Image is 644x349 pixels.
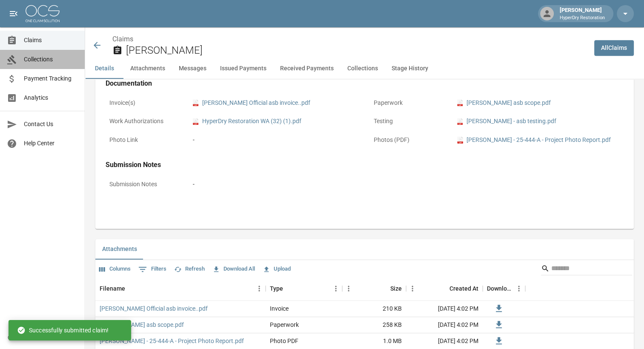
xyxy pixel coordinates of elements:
div: Created At [406,277,483,300]
h4: Submission Notes [106,161,624,169]
button: Details [85,58,123,79]
button: Menu [512,282,525,295]
p: Invoice(s) [106,95,182,111]
button: Issued Payments [213,58,273,79]
div: [DATE] 4:02 PM [406,301,483,317]
a: [PERSON_NAME] - 25-444-A - Project Photo Report.pdf [100,337,244,345]
a: Claims [112,35,133,43]
div: - [193,180,195,189]
p: HyperDry Restoration [560,14,605,22]
div: Download [483,277,525,300]
button: Menu [406,282,419,295]
a: pdf[PERSON_NAME] Official asb invoice..pdf [193,98,310,107]
button: Collections [341,58,385,79]
a: pdf[PERSON_NAME] - asb testing.pdf [457,117,556,126]
span: Contact Us [24,120,78,129]
button: Attachments [123,58,172,79]
div: 210 KB [342,301,406,317]
img: ocs-logo-white-transparent.png [26,5,60,22]
span: Claims [24,36,78,45]
button: Received Payments [273,58,341,79]
button: Menu [329,282,342,295]
button: open drawer [5,5,22,22]
a: [PERSON_NAME] asb scope.pdf [100,320,184,329]
span: Collections [24,55,78,64]
div: [DATE] 4:02 PM [406,317,483,333]
div: Paperwork [270,320,299,329]
button: Menu [253,282,266,295]
div: Filename [95,277,266,300]
div: Search [541,262,632,277]
div: - [193,136,195,144]
a: pdfHyperDry Restoration WA (32) (1).pdf [193,117,301,126]
div: Size [390,277,402,300]
button: Stage History [385,58,435,79]
span: Analytics [24,93,78,102]
p: Testing [370,113,447,130]
button: Upload [260,262,293,276]
div: Size [342,277,406,300]
button: Menu [342,282,355,295]
p: Photos (PDF) [370,132,447,148]
div: related-list tabs [95,239,634,260]
div: Created At [449,277,478,300]
span: Payment Tracking [24,74,78,83]
button: Attachments [95,239,144,260]
nav: breadcrumb [112,34,587,44]
div: anchor tabs [85,58,644,79]
p: Submission Notes [106,176,182,193]
div: Type [270,277,283,300]
div: Type [266,277,342,300]
div: Successfully submitted claim! [17,323,109,338]
button: Messages [172,58,213,79]
button: Select columns [97,262,133,276]
p: Photo Link [106,132,182,148]
span: Help Center [24,139,78,148]
div: 258 KB [342,317,406,333]
a: pdf[PERSON_NAME] asb scope.pdf [457,98,551,107]
div: [PERSON_NAME] [556,6,608,21]
a: pdf[PERSON_NAME] - 25-444-A - Project Photo Report.pdf [457,136,611,144]
button: Download All [210,262,257,276]
div: Download [487,277,512,300]
div: © 2025 One Claim Solution [8,333,77,342]
h2: [PERSON_NAME] [126,44,587,57]
p: Work Authorizations [106,113,182,130]
a: [PERSON_NAME] Official asb invoice..pdf [100,304,208,313]
button: Show filters [136,262,169,276]
h4: Documentation [106,79,624,88]
button: Refresh [172,262,207,276]
div: Invoice [270,304,289,313]
a: AllClaims [594,40,634,56]
div: Photo PDF [270,337,298,345]
p: Paperwork [370,95,447,111]
div: Filename [100,277,125,300]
